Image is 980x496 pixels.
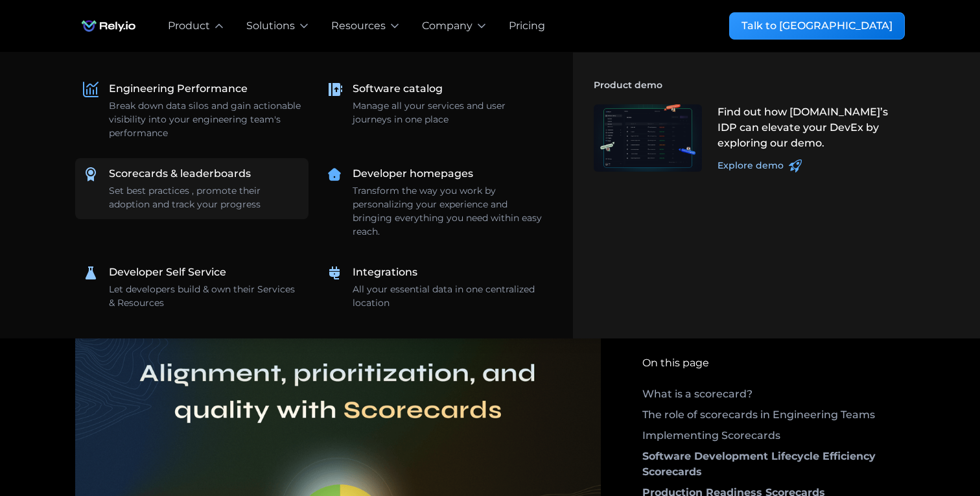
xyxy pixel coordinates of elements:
div: Developer homepages [353,166,473,182]
div: Find out how [DOMAIN_NAME]’s IDP can elevate your DevEx by exploring our demo. [717,104,898,151]
div: Integrations [353,265,417,280]
a: Developer homepagesTransform the way you work by personalizing your experience and bringing every... [319,158,552,246]
div: Manage all your services and user journeys in one place [353,99,544,126]
div: Resources [331,18,386,34]
a: home [75,13,142,39]
a: Software Development Lifecycle Efficiency Scorecards [642,449,905,485]
div: Break down data silos and gain actionable visibility into your engineering team's performance [109,99,301,140]
a: Talk to [GEOGRAPHIC_DATA] [729,12,905,40]
a: IntegrationsAll your essential data in one centralized location [319,257,552,318]
div: Engineering Performance [109,81,248,97]
div: Set best practices , promote their adoption and track your progress [109,184,301,211]
a: What is a scorecard? [642,386,905,407]
a: Pricing [509,18,545,34]
div: Let developers build & own their Services & Resources [109,283,301,310]
img: Rely.io logo [75,13,142,39]
iframe: Chatbot [894,410,962,478]
div: Developer Self Service [109,265,226,280]
h4: Product demo [594,73,905,97]
div: Solutions [246,18,295,34]
div: On this page [642,355,709,371]
div: Software catalog [353,81,443,97]
a: Engineering PerformanceBreak down data silos and gain actionable visibility into your engineering... [75,73,309,148]
div: All your essential data in one centralized location [353,283,544,310]
div: Explore demo [717,159,784,172]
div: Product [168,18,210,34]
a: Implementing Scorecards [642,428,905,449]
a: Scorecards & leaderboardsSet best practices , promote their adoption and track your progress [75,158,309,219]
a: Find out how [DOMAIN_NAME]’s IDP can elevate your DevEx by exploring our demo.Explore demo [586,97,905,180]
a: Developer Self ServiceLet developers build & own their Services & Resources [75,257,309,318]
div: Talk to [GEOGRAPHIC_DATA] [741,18,892,34]
strong: Software Development Lifecycle Efficiency Scorecards [642,450,876,478]
div: Company [422,18,472,34]
a: The role of scorecards in Engineering Teams [642,407,905,428]
a: Software catalogManage all your services and user journeys in one place [319,73,552,134]
div: Transform the way you work by personalizing your experience and bringing everything you need with... [353,184,544,239]
div: Scorecards & leaderboards [109,166,251,182]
